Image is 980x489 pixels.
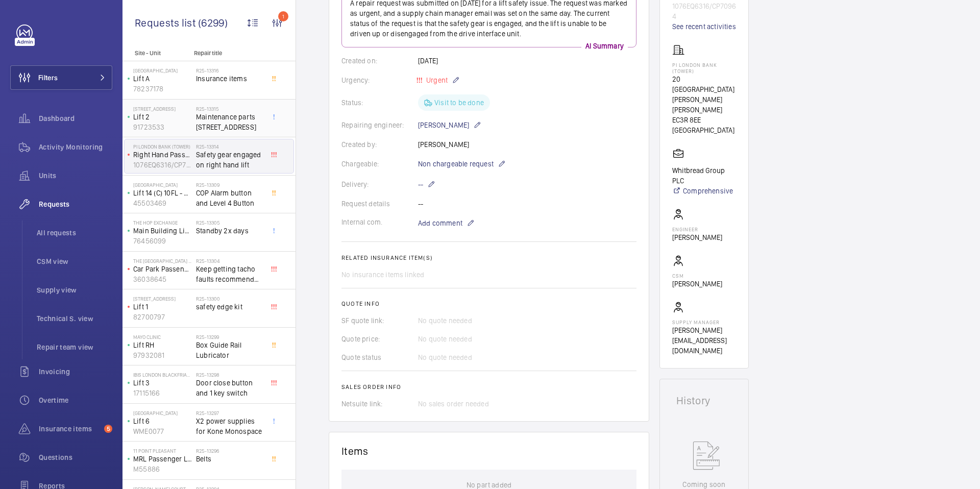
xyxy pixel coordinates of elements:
p: Right Hand Passenger Lift No 2 [133,150,192,160]
p: Mayo Clinic [133,334,192,340]
p: 76456099 [133,236,192,246]
span: Technical S. view [37,313,112,324]
p: MRL Passenger Lift [133,454,192,464]
h1: History [676,396,732,406]
p: [PERSON_NAME] [418,119,481,131]
span: Standby 2x days [196,226,263,236]
p: 36038645 [133,274,192,284]
p: 82700797 [133,312,192,322]
p: 1076EQ6316/CP70964 [672,1,736,21]
h2: R25-13299 [196,334,263,340]
p: PI London Bank (Tower) [672,62,736,74]
p: Supply manager [672,319,736,325]
a: Comprehensive [672,186,736,196]
span: Repair team view [37,342,112,352]
p: 78237178 [133,84,192,94]
span: Urgent [424,76,448,84]
span: Insurance items [39,424,100,434]
span: Activity Monitoring [39,142,112,152]
p: [PERSON_NAME][EMAIL_ADDRESS][DOMAIN_NAME] [672,325,736,356]
p: EC3R 8EE [GEOGRAPHIC_DATA] [672,115,736,135]
h2: R25-13298 [196,372,263,378]
h2: R25-13296 [196,448,263,454]
h2: Quote info [341,300,636,307]
span: Invoicing [39,366,112,377]
span: COP Alarm button and Level 4 Button [196,188,263,208]
p: 91723533 [133,122,192,132]
p: [STREET_ADDRESS] [133,106,192,112]
span: Requests list [135,16,198,29]
span: Filters [38,72,58,83]
span: Non chargeable request [418,159,494,169]
p: Whitbread Group PLC [672,165,736,186]
p: 1076EQ6316/CP70964 [133,160,192,170]
span: CSM view [37,256,112,266]
p: Lift 2 [133,112,192,122]
h2: R25-13316 [196,67,263,74]
span: Add comment [418,218,462,228]
p: Lift 1 [133,302,192,312]
p: Lift 3 [133,378,192,388]
p: Lift 14 (C) 10FL - KL C [133,188,192,198]
span: Questions [39,452,112,462]
span: Dashboard [39,113,112,124]
span: X2 power supplies for Kone Monospace [196,416,263,436]
p: The Hop Exchange [133,219,192,226]
a: See recent activities [672,21,736,32]
h2: R25-13300 [196,296,263,302]
h2: R25-13304 [196,258,263,264]
span: Insurance items [196,74,263,84]
span: Overtime [39,395,112,405]
span: Requests [39,199,112,209]
p: AI Summary [581,41,628,51]
span: Supply view [37,285,112,295]
span: Belts [196,454,263,464]
h2: R25-13314 [196,143,263,150]
p: Repair title [194,50,261,57]
p: M55886 [133,464,192,474]
p: [PERSON_NAME] [672,279,722,289]
p: Lift RH [133,340,192,350]
p: 17115166 [133,388,192,398]
p: WME0077 [133,426,192,436]
span: Units [39,170,112,181]
span: Door close button and 1 key switch [196,378,263,398]
p: [STREET_ADDRESS] [133,296,192,302]
span: Safety gear engaged on right hand lift [196,150,263,170]
p: CSM [672,273,722,279]
h2: Sales order info [341,383,636,390]
p: The [GEOGRAPHIC_DATA] [GEOGRAPHIC_DATA] [133,258,192,264]
p: -- [418,178,435,190]
p: 45503469 [133,198,192,208]
p: 97932081 [133,350,192,360]
span: Maintenance parts [STREET_ADDRESS] [196,112,263,132]
p: Main Building Lift (4FLR) [133,226,192,236]
h2: R25-13315 [196,106,263,112]
p: Engineer [672,226,722,232]
p: PI London Bank (Tower) [133,143,192,150]
span: 5 [104,425,112,433]
p: Site - Unit [122,50,190,57]
h2: R25-13305 [196,219,263,226]
h2: Related insurance item(s) [341,254,636,261]
p: [PERSON_NAME] [672,232,722,242]
h2: R25-13309 [196,182,263,188]
p: [GEOGRAPHIC_DATA] [133,67,192,74]
p: 20 [GEOGRAPHIC_DATA][PERSON_NAME][PERSON_NAME] [672,74,736,115]
span: All requests [37,228,112,238]
p: Car Park Passenger Lift right hand - 10302553-1 [133,264,192,274]
span: Box Guide Rail Lubricator [196,340,263,360]
button: Filters [10,65,112,90]
span: safety edge kit [196,302,263,312]
p: [GEOGRAPHIC_DATA] [133,410,192,416]
span: Keep getting tacho faults recommend new lonic board and cadi [196,264,263,284]
p: [GEOGRAPHIC_DATA] [133,182,192,188]
p: IBIS LONDON BLACKFRIARS [133,372,192,378]
p: Lift 6 [133,416,192,426]
h1: Items [341,445,369,457]
p: Lift A [133,74,192,84]
p: 11 Point Pleasant [133,448,192,454]
h2: R25-13297 [196,410,263,416]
